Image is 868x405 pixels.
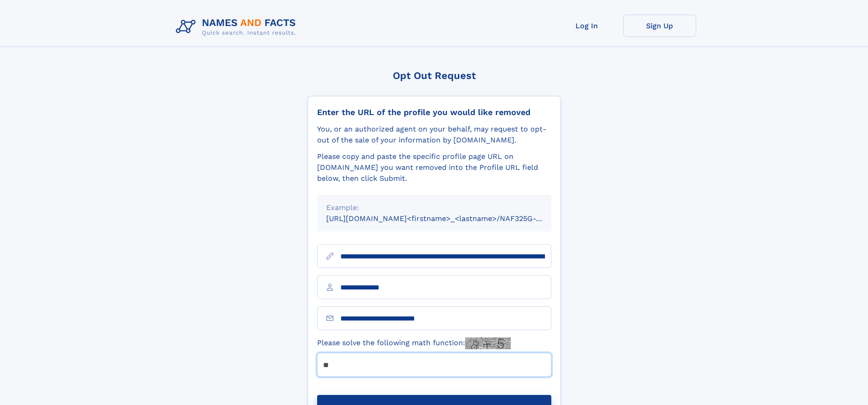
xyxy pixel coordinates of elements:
[317,151,551,184] div: Please copy and paste the specific profile page URL on [DOMAIN_NAME] you want removed into the Pr...
[317,337,511,349] label: Please solve the following math function:
[326,214,569,223] small: [URL][DOMAIN_NAME]<firstname>_<lastname>/NAF325G-xxxxxxxx
[317,107,551,117] div: Enter the URL of the profile you would like removed
[326,202,542,213] div: Example:
[550,15,623,37] a: Log In
[623,15,696,37] a: Sign Up
[172,15,303,39] img: Logo Names and Facts
[317,124,551,146] div: You, or an authorized agent on your behalf, may request to opt-out of the sale of your informatio...
[308,70,561,81] div: Opt Out Request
